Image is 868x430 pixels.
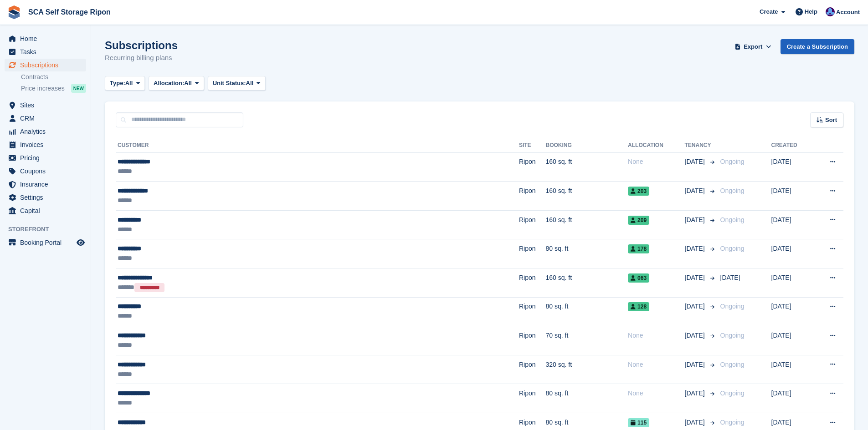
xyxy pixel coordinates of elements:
[771,326,813,355] td: [DATE]
[5,204,86,217] a: menu
[20,59,75,71] span: Subscriptions
[149,76,204,91] button: Allocation: All
[5,165,86,177] a: menu
[25,5,114,20] a: SCA Self Storage Ripon
[685,302,707,311] span: [DATE]
[685,186,707,196] span: [DATE]
[825,116,837,125] span: Sort
[20,99,75,111] span: Sites
[771,152,813,182] td: [DATE]
[105,76,145,91] button: Type: All
[105,39,178,51] h1: Subscriptions
[628,216,649,225] span: 209
[20,204,75,217] span: Capital
[20,125,75,138] span: Analytics
[685,360,707,369] span: [DATE]
[21,83,86,93] a: Price increases NEW
[685,138,717,153] th: Tenancy
[110,79,125,88] span: Type:
[720,216,745,223] span: Ongoing
[545,182,628,211] td: 160 sq. ft
[628,273,649,283] span: 063
[771,138,813,153] th: Created
[685,418,707,427] span: [DATE]
[826,7,835,16] img: Sarah Race
[545,152,628,182] td: 160 sq. ft
[545,326,628,355] td: 70 sq. ft
[5,138,86,151] a: menu
[20,236,75,249] span: Booking Portal
[20,32,75,45] span: Home
[8,225,91,234] span: Storefront
[545,138,628,153] th: Booking
[5,112,86,125] a: menu
[720,332,745,339] span: Ongoing
[20,112,75,125] span: CRM
[184,79,192,88] span: All
[771,239,813,268] td: [DATE]
[760,7,778,16] span: Create
[628,389,684,398] div: None
[771,384,813,413] td: [DATE]
[71,84,86,93] div: NEW
[519,152,546,182] td: Ripon
[685,389,707,398] span: [DATE]
[5,32,86,45] a: menu
[685,157,707,167] span: [DATE]
[628,302,649,311] span: 128
[720,158,745,165] span: Ongoing
[21,73,86,81] a: Contracts
[781,39,854,54] a: Create a Subscription
[519,355,546,384] td: Ripon
[5,236,86,249] a: menu
[5,125,86,138] a: menu
[20,46,75,58] span: Tasks
[628,360,684,369] div: None
[20,152,75,164] span: Pricing
[771,297,813,326] td: [DATE]
[628,331,684,340] div: None
[519,326,546,355] td: Ripon
[720,187,745,194] span: Ongoing
[545,239,628,268] td: 80 sq. ft
[836,8,860,17] span: Account
[154,79,184,88] span: Allocation:
[213,79,246,88] span: Unit Status:
[720,303,745,310] span: Ongoing
[771,268,813,298] td: [DATE]
[545,297,628,326] td: 80 sq. ft
[5,99,86,111] a: menu
[685,215,707,225] span: [DATE]
[628,138,684,153] th: Allocation
[5,178,86,191] a: menu
[5,152,86,164] a: menu
[771,182,813,211] td: [DATE]
[75,237,86,248] a: Preview store
[519,182,546,211] td: Ripon
[771,355,813,384] td: [DATE]
[519,297,546,326] td: Ripon
[5,46,86,58] a: menu
[628,157,684,167] div: None
[125,79,133,88] span: All
[7,5,21,19] img: stora-icon-8386f47178a22dfd0bd8f6a31ec36ba5ce8667c1dd55bd0f319d3a0aa187defe.svg
[628,244,649,253] span: 178
[720,274,740,281] span: [DATE]
[685,244,707,253] span: [DATE]
[720,390,745,397] span: Ongoing
[5,191,86,204] a: menu
[733,39,773,54] button: Export
[20,165,75,177] span: Coupons
[545,210,628,239] td: 160 sq. ft
[116,138,519,153] th: Customer
[519,384,546,413] td: Ripon
[20,178,75,191] span: Insurance
[21,84,65,93] span: Price increases
[771,210,813,239] td: [DATE]
[5,59,86,71] a: menu
[519,138,546,153] th: Site
[805,7,817,16] span: Help
[545,355,628,384] td: 320 sq. ft
[20,191,75,204] span: Settings
[628,187,649,196] span: 203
